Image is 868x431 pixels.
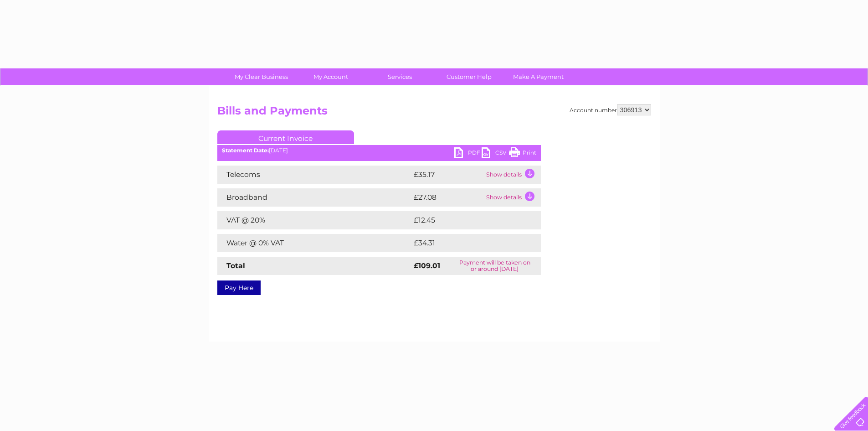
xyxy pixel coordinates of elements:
td: Broadband [217,188,411,207]
a: My Account [293,68,368,85]
td: £35.17 [411,166,484,184]
td: £27.08 [411,188,484,207]
a: My Clear Business [224,68,299,85]
strong: Total [226,261,245,270]
a: CSV [482,147,509,161]
strong: £109.01 [414,261,440,270]
a: Customer Help [431,68,507,85]
td: VAT @ 20% [217,211,411,229]
a: Pay Here [217,280,261,295]
a: Services [362,68,437,85]
td: Show details [484,166,541,184]
td: £12.45 [411,211,522,229]
a: Current Invoice [217,130,354,144]
a: Make A Payment [501,68,576,85]
div: Account number [570,104,651,115]
h2: Bills and Payments [217,104,651,122]
td: Payment will be taken on or around [DATE] [449,257,540,275]
td: £34.31 [411,234,522,252]
td: Telecoms [217,166,411,184]
td: Water @ 0% VAT [217,234,411,252]
a: Print [509,147,536,161]
a: PDF [454,147,482,161]
div: [DATE] [217,147,541,154]
b: Statement Date: [222,147,269,154]
td: Show details [484,188,541,207]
